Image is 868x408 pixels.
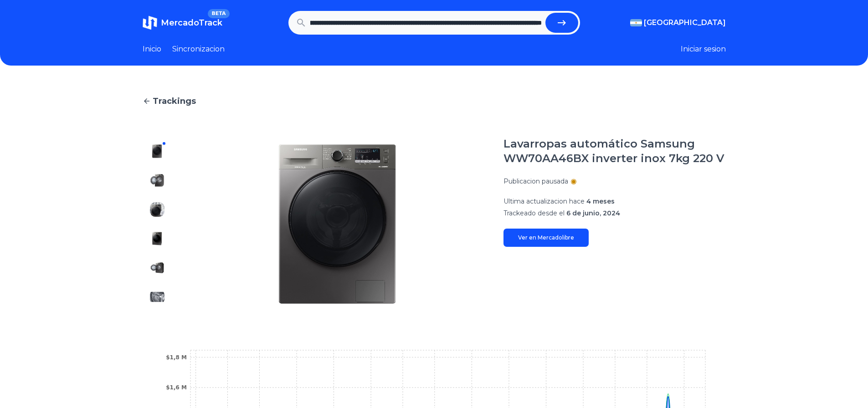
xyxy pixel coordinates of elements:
img: Lavarropas automático Samsung WW70AA46BX inverter inox 7kg 220 V [150,144,164,158]
img: Lavarropas automático Samsung WW70AA46BX inverter inox 7kg 220 V [150,231,164,246]
img: Lavarropas automático Samsung WW70AA46BX inverter inox 7kg 220 V [150,290,164,304]
span: Trackeado desde el [503,209,565,217]
img: MercadoTrack [143,15,157,30]
span: Trackings [153,95,196,107]
a: Trackings [143,95,726,107]
span: BETA [208,9,229,18]
a: MercadoTrackBETA [143,15,222,30]
button: Iniciar sesion [681,44,726,55]
a: Ver en Mercadolibre [503,229,589,247]
span: 4 meses [586,197,615,205]
h1: Lavarropas automático Samsung WW70AA46BX inverter inox 7kg 220 V [503,137,726,166]
img: Lavarropas automático Samsung WW70AA46BX inverter inox 7kg 220 V [150,173,164,188]
span: MercadoTrack [161,18,222,28]
p: Publicacion pausada [503,177,568,186]
img: Lavarropas automático Samsung WW70AA46BX inverter inox 7kg 220 V [150,202,164,217]
span: Ultima actualizacion hace [503,197,585,205]
span: [GEOGRAPHIC_DATA] [644,17,726,28]
tspan: $1,8 M [166,354,187,361]
span: 6 de junio, 2024 [566,209,620,217]
button: [GEOGRAPHIC_DATA] [630,17,726,28]
img: Lavarropas automático Samsung WW70AA46BX inverter inox 7kg 220 V [190,137,485,311]
img: Lavarropas automático Samsung WW70AA46BX inverter inox 7kg 220 V [150,260,164,275]
tspan: $1,6 M [166,384,187,391]
a: Sincronizacion [172,44,225,55]
img: Argentina [630,19,642,26]
a: Inicio [143,44,161,55]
